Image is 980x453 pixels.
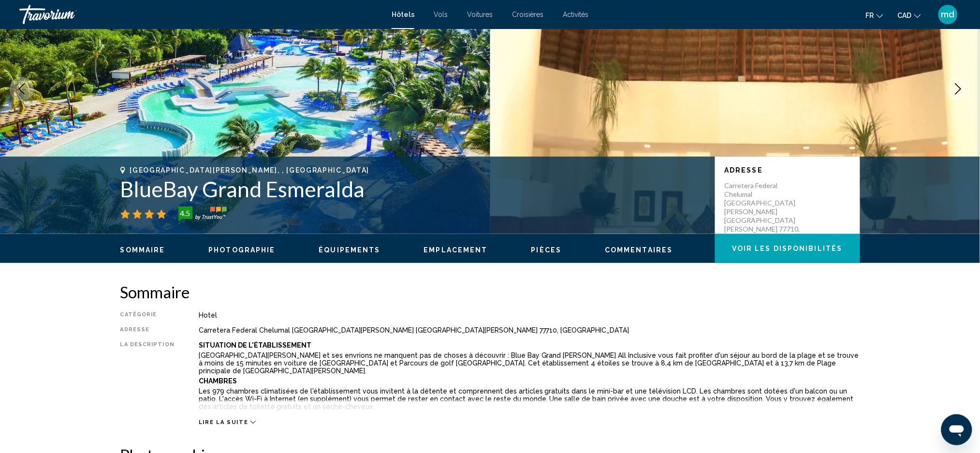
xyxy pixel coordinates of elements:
h1: BlueBay Grand Esmeralda [120,176,705,202]
div: Hotel [199,311,860,319]
span: Lire la suite [199,419,248,425]
div: 4.5 [176,207,195,219]
button: User Menu [936,4,961,25]
b: Chambres [199,377,237,385]
a: Croisières [512,11,543,18]
button: Pièces [531,246,562,254]
div: Carretera Federal Chelumal [GEOGRAPHIC_DATA][PERSON_NAME] [GEOGRAPHIC_DATA][PERSON_NAME] 77710, [... [199,326,860,334]
span: [GEOGRAPHIC_DATA][PERSON_NAME], , [GEOGRAPHIC_DATA] [130,166,370,174]
button: Next image [946,77,970,101]
button: Voir les disponibilités [715,234,860,263]
button: Emplacement [424,246,488,254]
button: Commentaires [605,246,673,254]
span: Commentaires [605,246,673,254]
p: [GEOGRAPHIC_DATA][PERSON_NAME] et ses envrions ne manquent pas de choses à découvrir : Blue Bay G... [199,351,860,375]
a: Vols [434,11,448,18]
div: La description [120,341,175,414]
p: Carretera Federal Chelumal [GEOGRAPHIC_DATA][PERSON_NAME] [GEOGRAPHIC_DATA][PERSON_NAME] 77710, [... [725,181,802,242]
span: fr [866,12,874,19]
p: Les 979 chambres climatisées de l'établissement vous invitent à la détente et comprennent des art... [199,387,860,410]
b: Situation De L'établissement [199,341,311,349]
span: CAD [898,12,912,19]
button: Previous image [10,77,34,101]
span: md [941,10,955,19]
span: Sommaire [120,246,165,254]
button: Change currency [898,8,921,22]
span: Voir les disponibilités [732,245,842,253]
div: Adresse [120,326,175,334]
button: Photographie [208,246,275,254]
button: Équipements [319,246,380,254]
a: Hôtels [392,11,414,18]
button: Change language [866,8,883,22]
a: Activités [563,11,588,18]
iframe: Bouton de lancement de la fenêtre de messagerie [941,414,972,445]
div: Catégorie [120,311,175,319]
a: Travorium [19,5,382,24]
img: trustyou-badge-hor.svg [178,206,227,222]
p: Adresse [725,166,850,174]
span: Équipements [319,246,380,254]
button: Lire la suite [199,419,256,426]
button: Sommaire [120,246,165,254]
span: Photographie [208,246,275,254]
span: Emplacement [424,246,488,254]
a: Voitures [467,11,493,18]
span: Pièces [531,246,562,254]
h2: Sommaire [120,282,860,302]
